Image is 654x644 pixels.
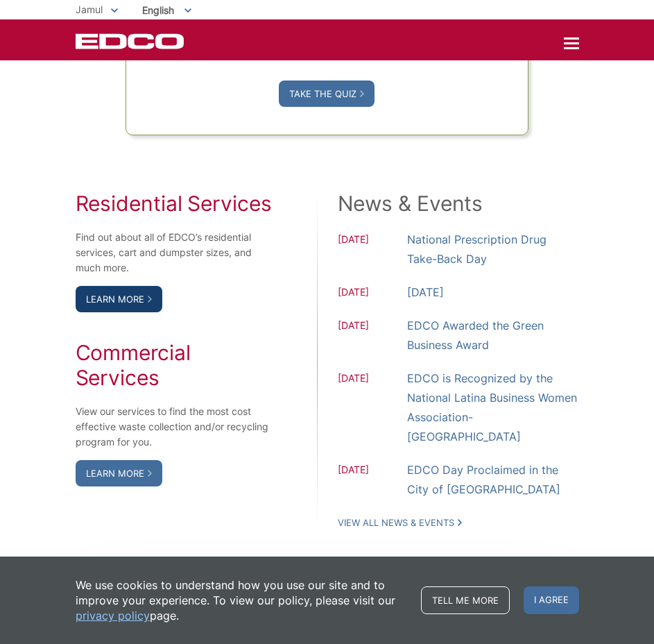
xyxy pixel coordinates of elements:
[338,318,407,355] span: [DATE]
[338,285,407,302] span: [DATE]
[76,191,273,216] h2: Residential Services
[338,371,407,446] span: [DATE]
[76,577,407,623] p: We use cookies to understand how you use our site and to improve your experience. To view our pol...
[76,230,273,276] p: Find out about all of EDCO’s residential services, cart and dumpster sizes, and much more.
[279,80,375,107] a: Take the Quiz
[76,404,273,450] p: View our services to find the most cost effective waste collection and/or recycling program for you.
[338,462,407,499] span: [DATE]
[76,608,150,623] a: privacy policy
[76,340,273,390] h2: Commercial Services
[407,230,579,269] a: National Prescription Drug Take-Back Day
[338,232,407,269] span: [DATE]
[338,191,579,216] h2: News & Events
[76,3,103,15] span: Jamul
[76,460,162,486] a: Learn More
[76,33,186,49] a: EDCD logo. Return to the homepage.
[76,286,162,312] a: Learn More
[338,516,462,529] a: View All News & Events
